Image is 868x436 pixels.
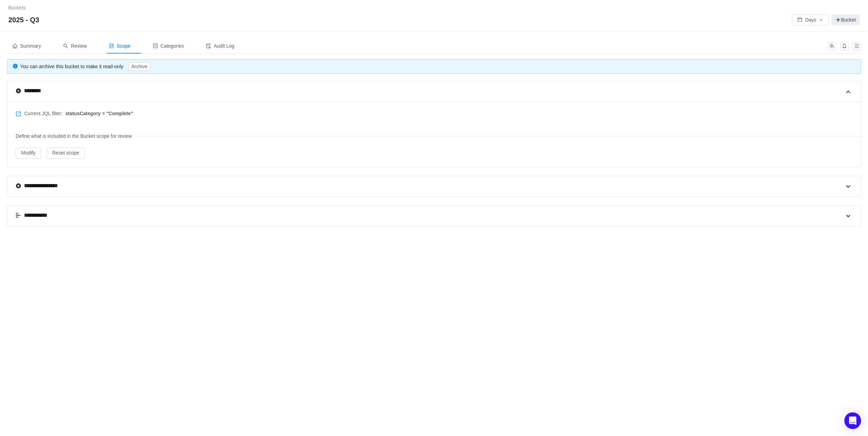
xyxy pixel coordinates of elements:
[63,43,87,49] span: Review
[828,42,836,50] button: icon: team
[13,130,135,143] span: Define what is included in the Bucket scope for review
[8,5,26,10] a: Buckets
[832,15,860,25] a: Bucket
[109,43,131,49] span: Scope
[47,148,85,159] button: Reset scope
[16,148,41,159] button: Modify
[153,43,158,48] i: icon: profile
[844,412,861,429] div: Open Intercom Messenger
[109,43,114,48] i: icon: control
[65,110,133,117] span: statusCategory = "Complete"
[8,14,43,25] span: 2025 - Q3
[129,62,150,71] button: Archive
[206,43,234,49] span: Audit Log
[63,43,68,48] i: icon: search
[153,43,184,49] span: Categories
[13,64,18,69] i: icon: info-circle
[13,43,17,48] i: icon: home
[16,110,133,117] span: Current JQL filter:
[792,14,829,25] button: icon: calendarDaysicon: down
[20,64,150,69] span: You can archive this bucket to make it read-only
[840,42,849,50] button: icon: bell
[206,43,211,48] i: icon: audit
[13,43,41,49] span: Summary
[853,42,861,50] button: icon: menu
